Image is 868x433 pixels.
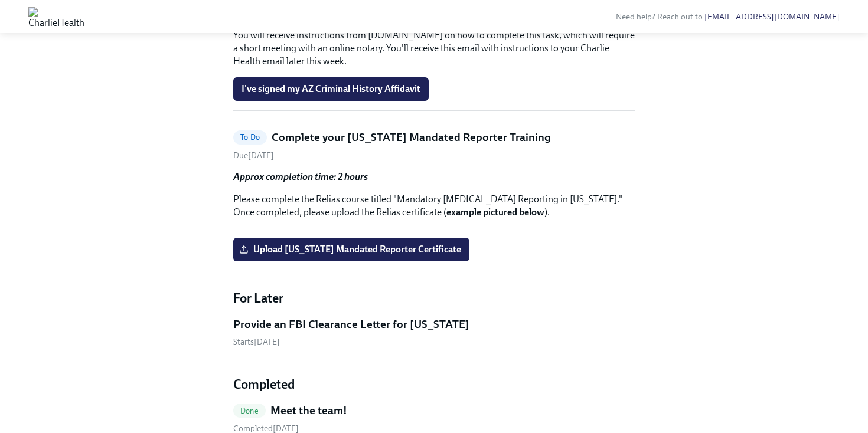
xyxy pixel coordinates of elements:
[233,337,280,347] span: Monday, August 25th 2025, 10:00 am
[233,317,635,348] a: Provide an FBI Clearance Letter for [US_STATE]Starts[DATE]
[272,130,551,145] h5: Complete your [US_STATE] Mandated Reporter Training
[704,12,840,22] a: [EMAIL_ADDRESS][DOMAIN_NAME]
[233,150,274,160] span: Friday, August 22nd 2025, 10:00 am
[233,29,635,68] p: You will receive instructions from [DOMAIN_NAME] on how to complete this task, which will require...
[233,130,635,161] a: To DoComplete your [US_STATE] Mandated Reporter TrainingDue[DATE]
[233,290,635,307] h4: For Later
[233,376,635,393] h4: Completed
[233,77,429,101] button: I've signed my AZ Criminal History Affidavit
[616,12,840,22] span: Need help? Reach out to
[242,83,420,95] span: I've signed my AZ Criminal History Affidavit
[270,403,347,418] h5: Meet the team!
[28,7,84,26] img: CharlieHealth
[242,244,461,255] span: Upload [US_STATE] Mandated Reporter Certificate
[233,133,267,142] span: To Do
[233,171,368,182] strong: Approx completion time: 2 hours
[233,238,469,261] label: Upload [US_STATE] Mandated Reporter Certificate
[233,193,635,219] p: Please complete the Relias course titled "Mandatory [MEDICAL_DATA] Reporting in [US_STATE]." Once...
[233,406,266,415] span: Done
[233,317,469,332] h5: Provide an FBI Clearance Letter for [US_STATE]
[446,206,544,218] strong: example pictured below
